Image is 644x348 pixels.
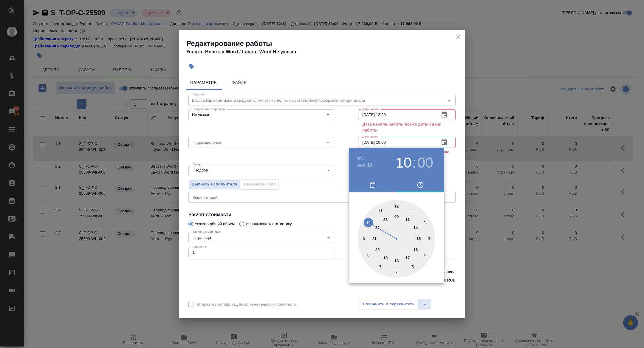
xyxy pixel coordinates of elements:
[357,157,365,160] button: 2025
[412,154,416,171] h3: :
[357,162,373,169] button: окт. 14
[417,154,433,171] button: 00
[396,154,411,171] button: 10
